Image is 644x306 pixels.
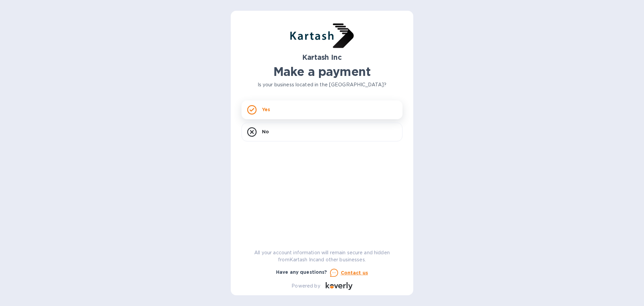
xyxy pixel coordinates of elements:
p: No [262,128,269,135]
h1: Make a payment [241,64,402,79]
p: All your account information will remain secure and hidden from Kartash Inc and other businesses. [241,249,402,263]
p: Is your business located in the [GEOGRAPHIC_DATA]? [241,81,402,88]
p: Yes [262,106,270,113]
p: Powered by [291,282,320,290]
b: Have any questions? [276,269,327,275]
u: Contact us [341,270,368,275]
b: Kartash Inc [302,53,341,61]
